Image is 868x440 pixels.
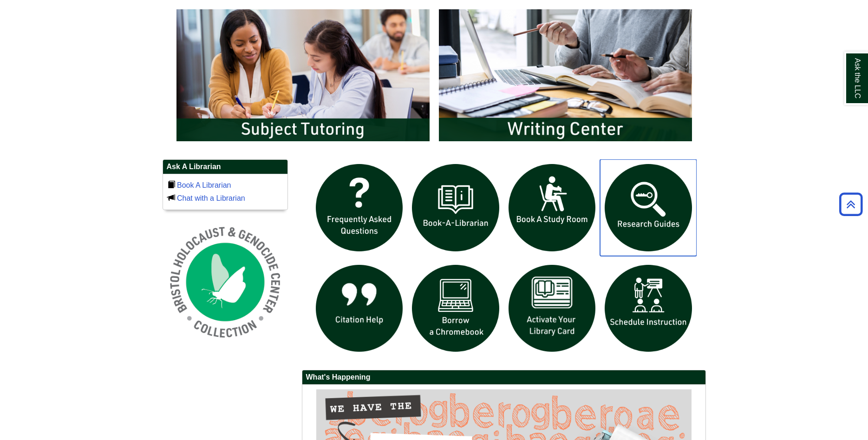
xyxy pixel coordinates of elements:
[407,159,504,256] img: Book a Librarian icon links to book a librarian web page
[163,219,288,345] img: Holocaust and Genocide Collection
[504,159,600,256] img: book a study room icon links to book a study room web page
[172,5,697,150] div: slideshow
[163,160,287,174] h2: Ask A Librarian
[434,5,697,146] img: Writing Center Information
[311,159,697,361] div: slideshow
[177,194,245,202] a: Chat with a Librarian
[504,260,600,357] img: activate Library Card icon links to form to activate student ID into library card
[600,159,697,256] img: Research Guides icon links to research guides web page
[600,260,697,357] img: For faculty. Schedule Library Instruction icon links to form.
[177,181,231,189] a: Book A Librarian
[311,260,408,357] img: citation help icon links to citation help guide page
[836,198,866,210] a: Back to Top
[407,260,504,357] img: Borrow a chromebook icon links to the borrow a chromebook web page
[172,5,434,146] img: Subject Tutoring Information
[302,370,705,385] h2: What's Happening
[311,159,408,256] img: frequently asked questions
